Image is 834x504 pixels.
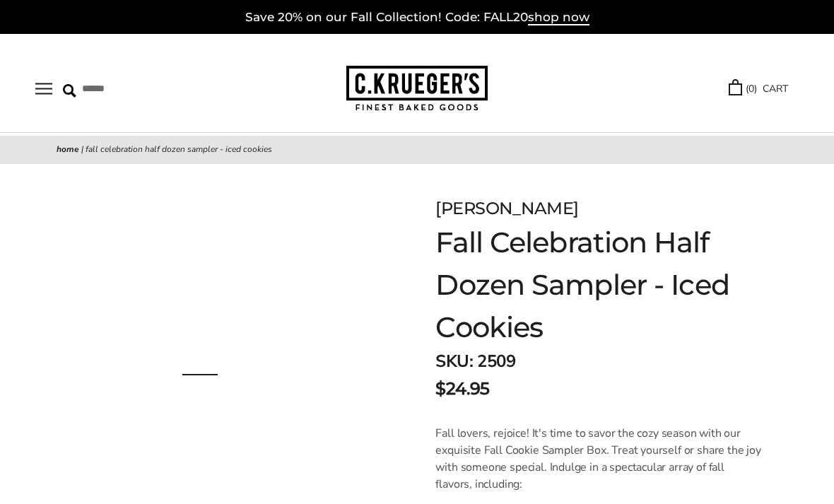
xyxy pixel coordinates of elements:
span: | [81,143,83,155]
input: Search [63,78,220,100]
button: Open navigation [35,83,52,95]
a: (0) CART [729,81,788,97]
span: shop now [528,10,589,25]
img: Search [63,84,76,98]
a: Save 20% on our Fall Collection! Code: FALL20shop now [245,10,589,25]
div: [PERSON_NAME] [435,196,763,221]
span: 2509 [477,350,515,373]
a: Home [57,143,79,155]
p: Fall lovers, rejoice! It's time to savor the cozy season with our exquisite Fall Cookie Sampler B... [435,425,763,493]
nav: breadcrumbs [57,143,777,157]
span: $24.95 [435,376,489,402]
img: C.KRUEGER'S [346,66,488,112]
strong: SKU: [435,350,473,373]
h1: Fall Celebration Half Dozen Sampler - Iced Cookies [435,221,763,348]
span: Fall Celebration Half Dozen Sampler - Iced Cookies [86,143,272,155]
